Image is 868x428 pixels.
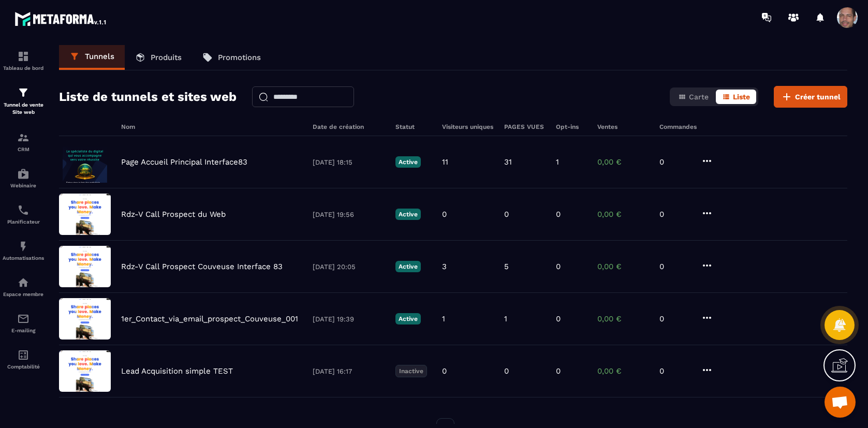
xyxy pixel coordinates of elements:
p: Webinaire [3,183,44,188]
span: Liste [733,93,750,101]
h6: Opt-ins [556,123,587,130]
p: 0,00 € [597,314,649,323]
p: Automatisations [3,255,44,261]
p: E-mailing [3,328,44,333]
p: 0 [442,210,447,219]
p: [DATE] 18:15 [313,158,385,166]
p: 11 [442,157,448,167]
p: 0,00 € [597,366,649,376]
p: 3 [442,262,447,271]
h6: Ventes [597,123,649,130]
span: Carte [689,93,709,101]
p: [DATE] 16:17 [313,367,385,375]
div: Ouvrir le chat [825,387,856,418]
img: automations [17,240,30,253]
p: 0 [556,366,561,376]
a: automationsautomationsEspace membre [3,269,44,305]
img: accountant [17,349,30,361]
p: 0 [659,210,690,219]
p: 0,00 € [597,210,649,219]
p: 1 [556,157,559,167]
p: [DATE] 19:56 [313,211,385,218]
p: Tunnels [85,52,114,61]
p: 0 [659,262,690,271]
h6: Commandes [659,123,697,130]
img: image [59,298,111,340]
p: Page Accueil Principal Interface83 [121,157,247,167]
p: 1 [442,314,445,323]
p: Active [395,209,421,220]
h6: Nom [121,123,302,130]
img: formation [17,50,30,63]
p: 0 [504,366,509,376]
p: 0 [659,157,690,167]
button: Carte [672,90,715,104]
p: Comptabilité [3,364,44,370]
p: 0 [442,366,447,376]
img: image [59,246,111,287]
p: 0 [556,262,561,271]
h6: Visiteurs uniques [442,123,494,130]
p: Active [395,156,421,168]
p: Produits [151,53,182,62]
p: 0 [659,366,690,376]
span: Créer tunnel [795,92,841,102]
p: Planificateur [3,219,44,225]
a: automationsautomationsAutomatisations [3,232,44,269]
button: Créer tunnel [774,86,847,108]
a: formationformationTunnel de vente Site web [3,79,44,124]
p: 1 [504,314,507,323]
p: 0,00 € [597,262,649,271]
img: image [59,141,111,183]
img: image [59,350,111,392]
h2: Liste de tunnels et sites web [59,86,237,107]
img: automations [17,276,30,289]
p: 0 [659,314,690,323]
h6: Date de création [313,123,385,130]
a: emailemailE-mailing [3,305,44,341]
a: accountantaccountantComptabilité [3,341,44,377]
img: automations [17,168,30,180]
p: 1er_Contact_via_email_prospect_Couveuse_001 [121,314,298,323]
p: [DATE] 19:39 [313,315,385,323]
p: 0 [556,210,561,219]
img: formation [17,86,30,99]
p: Active [395,313,421,324]
img: image [59,194,111,235]
h6: PAGES VUES [504,123,546,130]
a: Produits [125,45,192,70]
p: Inactive [395,365,427,377]
a: Tunnels [59,45,125,70]
img: formation [17,131,30,144]
a: Promotions [192,45,271,70]
p: Tunnel de vente Site web [3,101,44,116]
a: formationformationTableau de bord [3,42,44,79]
p: 0 [504,210,509,219]
p: [DATE] 20:05 [313,263,385,271]
img: scheduler [17,204,30,216]
p: 31 [504,157,512,167]
p: Lead Acquisition simple TEST [121,366,233,376]
button: Liste [716,90,756,104]
p: Tableau de bord [3,65,44,71]
p: Rdz-V Call Prospect du Web [121,210,226,219]
p: Active [395,261,421,272]
p: Rdz-V Call Prospect Couveuse Interface 83 [121,262,283,271]
h6: Statut [395,123,432,130]
p: CRM [3,146,44,152]
p: 0,00 € [597,157,649,167]
img: email [17,313,30,325]
a: formationformationCRM [3,124,44,160]
p: Espace membre [3,291,44,297]
p: 5 [504,262,509,271]
a: automationsautomationsWebinaire [3,160,44,196]
a: schedulerschedulerPlanificateur [3,196,44,232]
img: logo [14,9,108,28]
p: Promotions [218,53,261,62]
p: 0 [556,314,561,323]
